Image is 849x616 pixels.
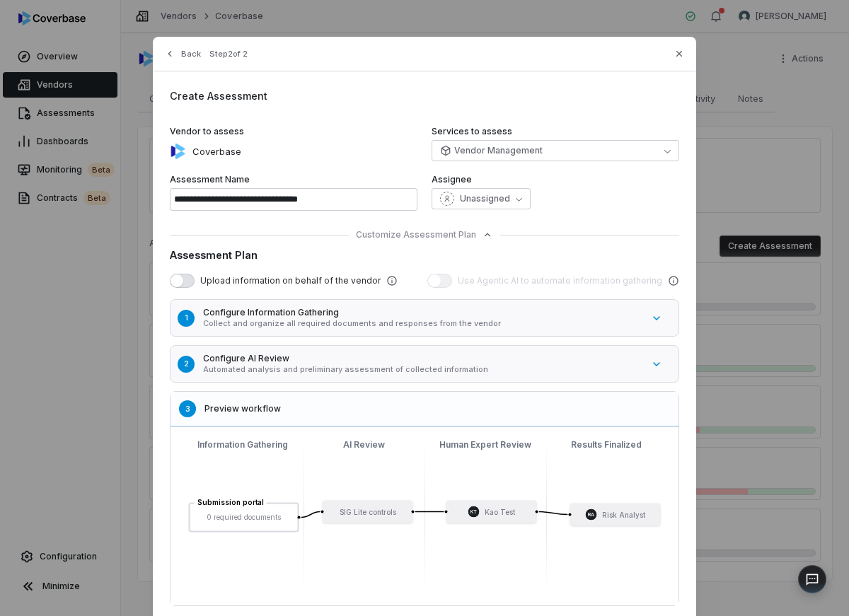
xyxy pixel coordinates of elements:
div: 3 [179,400,196,417]
label: Services to assess [432,126,679,137]
button: 1Configure Information GatheringCollect and organize all required documents and responses from th... [166,296,697,340]
h5: Configure AI Review [203,353,642,364]
h5: Preview workflow [204,403,670,414]
button: Back [160,41,205,66]
p: Coverbase [187,145,241,159]
p: Collect and organize all required documents and responses from the vendor [203,318,642,329]
div: Assessment Plan [170,248,679,262]
span: Vendor to assess [170,126,244,137]
label: Assignee [432,174,679,185]
div: 1 [178,310,195,327]
span: Create Assessment [170,90,267,102]
span: Unassigned [460,193,510,204]
span: Use Agentic AI to automate information gathering [458,275,662,286]
span: Upload information on behalf of the vendor [200,275,381,286]
p: Automated analysis and preliminary assessment of collected information [203,364,642,375]
button: Customize Assessment Plan [356,229,493,240]
span: Step 2 of 2 [209,49,248,59]
span: Customize Assessment Plan [356,229,476,240]
label: Assessment Name [170,174,417,185]
h5: Configure Information Gathering [203,307,642,318]
button: 2Configure AI ReviewAutomated analysis and preliminary assessment of collected information [166,342,697,386]
span: Vendor Management [454,145,543,156]
div: 2 [178,356,195,373]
